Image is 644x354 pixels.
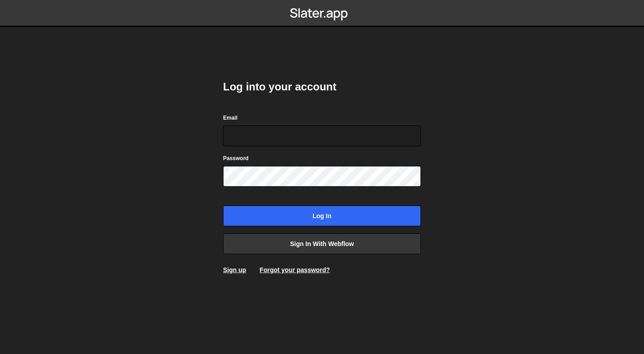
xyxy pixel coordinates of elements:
input: Log in [223,206,421,226]
h2: Log into your account [223,80,421,94]
label: Password [223,154,249,163]
a: Sign in with Webflow [223,233,421,254]
a: Forgot your password? [259,266,330,273]
a: Sign up [223,266,246,273]
label: Email [223,113,237,122]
